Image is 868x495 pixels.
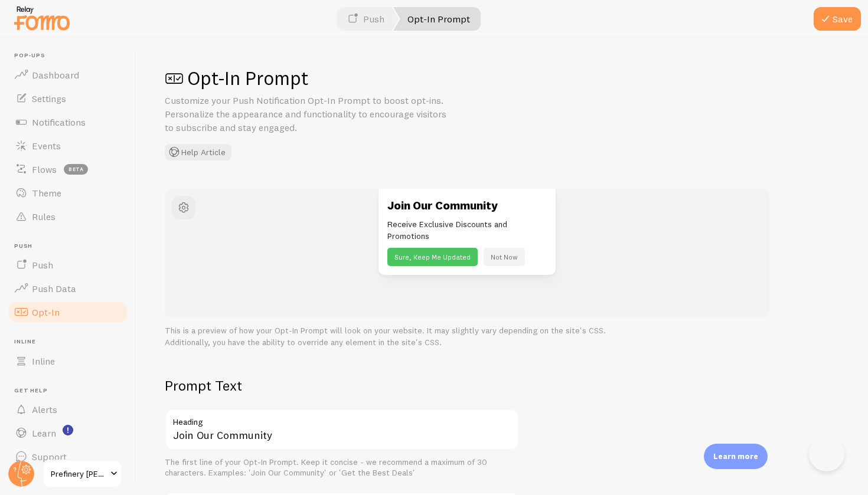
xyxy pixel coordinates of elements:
[14,387,129,395] span: Get Help
[32,187,61,199] span: Theme
[704,444,768,469] div: Learn more
[63,425,73,435] svg: <p>Watch New Feature Tutorials!</p>
[7,349,129,373] a: Inline
[165,94,448,135] p: Customize your Push Notification Opt-In Prompt to boost opt-ins. Personalize the appearance and f...
[165,144,231,160] button: Help Article
[32,116,86,128] span: Notifications
[12,3,71,33] img: fomo-relay-logo-orange.svg
[7,421,129,445] a: Learn
[32,451,67,463] span: Support
[165,376,519,395] h2: Prompt Text
[32,69,79,81] span: Dashboard
[7,181,129,205] a: Theme
[32,355,55,367] span: Inline
[165,324,769,348] p: This is a preview of how your Opt-In Prompt will look on your website. It may slightly vary depen...
[387,248,478,266] button: Sure, Keep Me Updated
[7,110,129,134] a: Notifications
[7,87,129,110] a: Settings
[387,218,547,242] p: Receive Exclusive Discounts and Promotions
[7,63,129,87] a: Dashboard
[7,398,129,421] a: Alerts
[7,253,129,277] a: Push
[7,300,129,324] a: Opt-In
[387,198,547,213] h3: Join Our Community
[7,158,129,181] a: Flows beta
[165,66,840,90] h1: Opt-In Prompt
[484,248,525,266] button: Not Now
[809,436,844,471] iframe: Help Scout Beacon - Open
[32,306,60,318] span: Opt-In
[713,451,758,462] p: Learn more
[7,205,129,228] a: Rules
[32,404,57,415] span: Alerts
[51,467,107,481] span: Prefinery [PERSON_NAME] Health
[32,140,61,152] span: Events
[7,277,129,300] a: Push Data
[32,259,53,271] span: Push
[64,164,88,175] span: beta
[165,409,519,429] label: Heading
[43,460,122,488] a: Prefinery [PERSON_NAME] Health
[32,211,56,222] span: Rules
[14,338,129,346] span: Inline
[14,242,129,250] span: Push
[32,163,57,175] span: Flows
[32,93,66,104] span: Settings
[7,445,129,468] a: Support
[7,134,129,158] a: Events
[14,52,129,60] span: Pop-ups
[32,427,56,439] span: Learn
[165,457,519,478] div: The first line of your Opt-In Prompt. Keep it concise - we recommend a maximum of 30 characters. ...
[32,283,76,294] span: Push Data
